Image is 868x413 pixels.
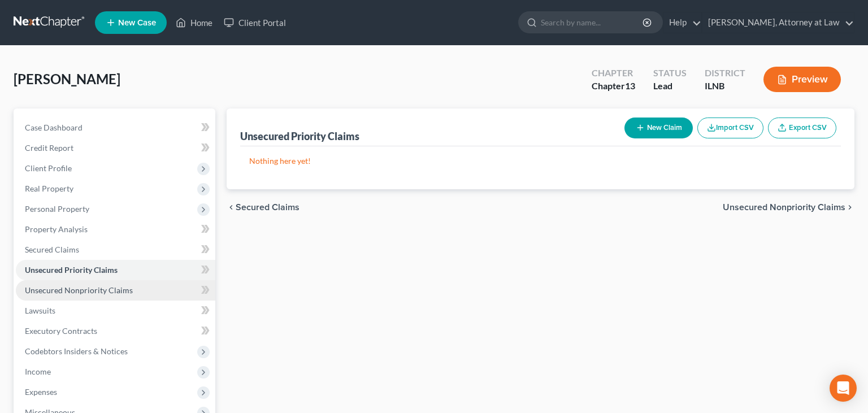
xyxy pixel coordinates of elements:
a: Export CSV [768,118,836,138]
a: Case Dashboard [16,118,215,138]
span: Credit Report [25,143,73,153]
span: Unsecured Priority Claims [25,265,118,275]
a: Client Portal [218,12,292,33]
button: Unsecured Nonpriority Claims chevron_right [723,203,854,212]
button: Preview [763,67,841,92]
input: Search by name... [541,12,644,33]
span: Lawsuits [25,306,55,315]
a: Unsecured Nonpriority Claims [16,280,215,301]
div: Unsecured Priority Claims [240,129,359,143]
span: Income [25,367,51,376]
a: Unsecured Priority Claims [16,260,215,280]
a: Credit Report [16,138,215,158]
div: ILNB [705,80,745,93]
a: [PERSON_NAME], Attorney at Law [702,12,854,33]
div: Open Intercom Messenger [830,375,857,402]
span: Unsecured Nonpriority Claims [723,203,845,212]
a: Property Analysis [16,219,215,240]
div: Chapter [592,80,635,93]
i: chevron_right [845,203,854,212]
div: Status [653,67,687,80]
a: Executory Contracts [16,321,215,341]
button: New Claim [624,118,693,138]
div: Chapter [592,67,635,80]
span: Unsecured Nonpriority Claims [25,285,133,295]
div: District [705,67,745,80]
span: [PERSON_NAME] [14,71,120,87]
a: Lawsuits [16,301,215,321]
p: Nothing here yet! [249,155,832,167]
span: Executory Contracts [25,326,97,336]
span: Client Profile [25,163,72,173]
div: Lead [653,80,687,93]
span: Secured Claims [236,203,300,212]
button: chevron_left Secured Claims [227,203,300,212]
i: chevron_left [227,203,236,212]
a: Secured Claims [16,240,215,260]
span: Expenses [25,387,57,397]
span: Secured Claims [25,245,79,254]
a: Help [663,12,701,33]
span: New Case [118,19,156,27]
span: Personal Property [25,204,89,214]
a: Home [170,12,218,33]
button: Import CSV [697,118,763,138]
span: Property Analysis [25,224,88,234]
span: 13 [625,80,635,91]
span: Real Property [25,184,73,193]
span: Case Dashboard [25,123,83,132]
span: Codebtors Insiders & Notices [25,346,128,356]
